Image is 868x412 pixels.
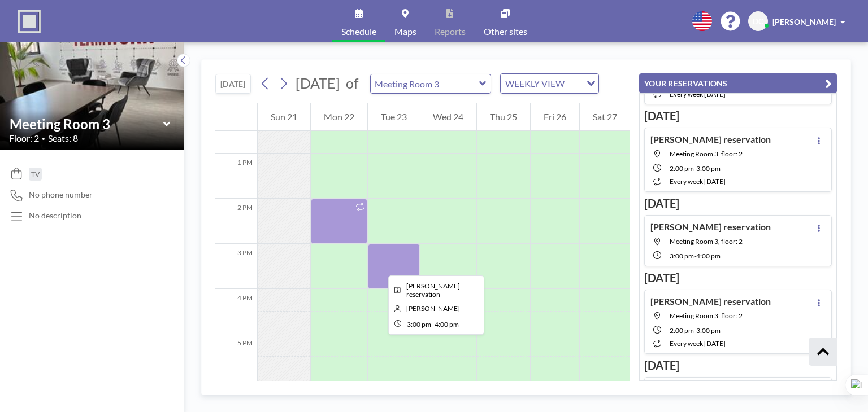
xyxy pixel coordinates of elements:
span: Floor: 2 [9,133,39,144]
div: 1 PM [215,154,257,199]
span: DC [753,16,763,27]
div: 12 PM [215,108,257,154]
input: Meeting Room 3 [371,74,479,93]
div: Thu 25 [477,103,530,131]
span: - [432,320,435,328]
input: Meeting Room 3 [10,116,163,132]
span: No phone number [29,190,93,200]
span: Meeting Room 3, floor: 2 [670,150,743,158]
span: • [42,135,45,142]
span: 3:00 PM [407,320,431,328]
span: 2:00 PM [670,326,694,335]
span: every week [DATE] [670,177,726,186]
h3: [DATE] [644,109,832,123]
span: every week [DATE] [670,339,726,348]
span: Schedule [341,27,376,36]
span: Meeting Room 3, floor: 2 [670,237,743,246]
div: 5 PM [215,334,257,379]
span: Seats: 8 [48,133,78,144]
span: 4:00 PM [435,320,459,328]
span: TV [31,170,40,178]
button: [DATE] [215,74,251,94]
span: Maps [394,27,416,36]
div: Sat 27 [580,103,630,131]
input: Search for option [568,76,580,91]
span: - [694,326,696,335]
h4: [PERSON_NAME] reservation [650,221,771,233]
h3: [DATE] [644,358,832,372]
div: No description [29,211,81,221]
span: 3:00 PM [670,252,694,260]
span: every week [DATE] [670,90,726,98]
span: 4:00 PM [696,252,721,260]
span: - [694,164,696,173]
div: 2 PM [215,199,257,244]
div: Tue 23 [368,103,420,131]
span: Dumitru's reservation [406,282,460,299]
div: Wed 24 [420,103,477,131]
div: Search for option [501,74,598,93]
span: Meeting Room 3, floor: 2 [670,312,743,320]
h4: [PERSON_NAME] reservation [650,296,771,307]
div: Mon 22 [311,103,367,131]
span: 2:00 PM [670,164,694,173]
img: organization-logo [18,10,41,33]
h3: [DATE] [644,271,832,285]
span: 3:00 PM [696,326,721,335]
span: - [694,252,696,260]
h4: [PERSON_NAME] reservation [650,134,771,145]
h3: [DATE] [644,196,832,211]
span: of [346,74,358,92]
div: Fri 26 [531,103,579,131]
div: Sun 21 [258,103,310,131]
span: [DATE] [296,74,340,91]
span: Reports [435,27,466,36]
button: YOUR RESERVATIONS [639,73,837,93]
span: WEEKLY VIEW [503,76,567,91]
span: 3:00 PM [696,164,721,173]
span: Other sites [484,27,527,36]
span: Dumitru Cusnir [406,304,460,313]
span: [PERSON_NAME] [772,17,836,27]
div: 3 PM [215,244,257,289]
div: 4 PM [215,289,257,334]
